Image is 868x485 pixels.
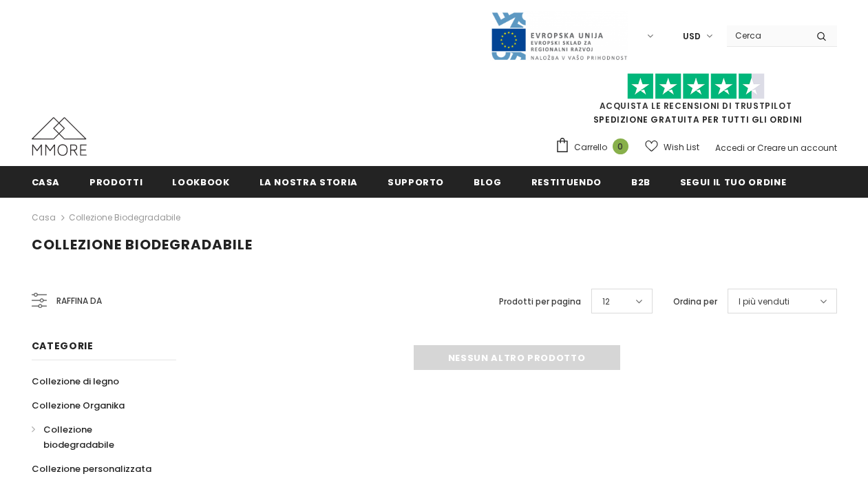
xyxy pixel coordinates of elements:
[747,142,755,154] span: or
[32,339,94,353] span: Categorie
[89,176,142,189] span: Prodotti
[531,176,602,189] span: Restituendo
[739,295,790,309] span: I più venduti
[600,100,792,112] a: Acquista le recensioni di TrustPilot
[490,30,628,41] a: Javni Razpis
[673,295,717,309] label: Ordina per
[32,399,125,412] span: Collezione Organika
[32,457,151,481] a: Collezione personalizzata
[680,176,786,189] span: Segui il tuo ordine
[683,30,701,43] span: USD
[499,295,581,309] label: Prodotti per pagina
[627,73,765,100] img: Fidati di Pilot Stars
[388,166,444,197] a: supporto
[172,166,229,197] a: Lookbook
[388,176,444,189] span: supporto
[715,142,745,154] a: Accedi
[727,25,806,45] input: Search Site
[645,135,699,159] a: Wish List
[32,235,253,254] span: Collezione biodegradabile
[260,166,358,197] a: La nostra storia
[32,369,119,393] a: Collezione di legno
[490,11,628,61] img: Javni Razpis
[631,166,650,197] a: B2B
[172,176,229,189] span: Lookbook
[260,176,358,189] span: La nostra storia
[89,166,142,197] a: Prodotti
[32,117,87,156] img: Casi MMORE
[32,393,125,417] a: Collezione Organika
[574,141,607,154] span: Carrello
[32,462,151,475] span: Collezione personalizzata
[32,176,61,189] span: Casa
[613,138,628,154] span: 0
[531,166,602,197] a: Restituendo
[680,166,786,197] a: Segui il tuo ordine
[56,293,102,309] span: Raffina da
[664,141,699,154] span: Wish List
[32,417,161,457] a: Collezione biodegradabile
[474,176,502,189] span: Blog
[555,79,837,125] span: SPEDIZIONE GRATUITA PER TUTTI GLI ORDINI
[631,176,650,189] span: B2B
[555,137,635,158] a: Carrello 0
[474,166,502,197] a: Blog
[32,375,119,388] span: Collezione di legno
[69,211,180,223] a: Collezione biodegradabile
[43,423,114,451] span: Collezione biodegradabile
[32,209,56,226] a: Casa
[757,142,837,154] a: Creare un account
[602,295,610,309] span: 12
[32,166,61,197] a: Casa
